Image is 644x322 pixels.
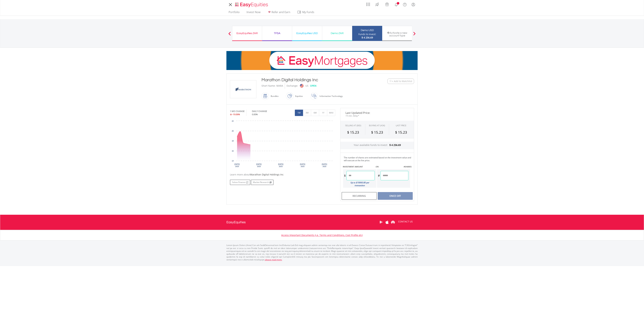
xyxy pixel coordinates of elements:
[272,10,290,14] span: Refer and Earn
[404,165,412,168] label: #SHARES
[319,110,327,116] button: 1Y
[261,83,276,89] div: Short Name:
[384,2,390,7] img: vouchers-v2.svg
[322,163,327,167] text: [DATE] 2025
[347,130,359,135] span: $ 15.23
[232,150,234,152] text: 16
[366,3,370,6] img: grid-menu-icon.svg
[269,92,279,100] div: Bundles
[226,215,246,230] a: EasyEquities
[252,113,258,116] span: 0.00%
[374,2,380,7] img: thrive-v2.svg
[232,113,240,116] span: -19.06%
[230,119,335,170] div: Chart. Highcharts interactive chart.
[276,83,283,89] div: MARA
[227,10,241,16] a: Portfolio
[371,130,383,135] span: $ 15.23
[230,119,335,170] svg: Interactive chart
[390,217,396,227] a: Huawei
[343,114,411,117] span: 15-min. Delay*
[234,1,269,8] a: Home page
[230,180,250,185] a: Yahoo Finance
[340,142,414,149] div: Your available funds to invest:
[305,83,308,89] div: US
[256,163,262,167] text: [DATE] 2025
[378,192,413,200] div: Once Off
[230,110,245,113] div: 1 MO CHANGE
[300,84,304,88] img: nasdaq.png
[294,31,320,36] div: EasyEquities USD
[234,31,260,36] div: EasyEquities ZAR
[345,124,361,127] div: SELLING AT (BID)
[234,2,269,8] img: EasyEquities_Logo.png
[343,171,346,180] div: $
[232,140,234,142] text: 18
[252,110,278,113] div: DAILY CHANGE
[343,111,411,114] span: Last Updated Price:
[250,173,284,176] span: Marathon Digital Holdings Inc
[377,171,381,180] div: #
[369,124,385,127] span: BUYING AT (ASK)
[389,143,401,147] span: $ 4 256.69
[327,110,335,116] button: MAX
[396,217,415,226] a: CONTACT US
[354,28,380,33] div: Demo USD
[395,130,407,135] span: $ 15.23
[384,217,390,227] a: Apple
[295,110,303,116] button: 1M
[303,110,311,116] button: 3M
[392,1,400,8] a: Notifications
[358,33,376,36] div: Funds to invest:
[226,244,418,261] p: Lorem Ipsum Dolors (Ame) Con a/e SeddOeiusmod tem InciDiduntut Lab Etd mag aliquaen admin veniamq...
[266,10,292,16] a: Refer and Earn
[300,163,305,167] text: [DATE] 2025
[261,77,367,83] div: Marathon Digital Holdings Inc
[344,156,413,162] div: The number of shares are estimated based on the investment value and will execute at the live price.
[232,160,234,162] text: 14
[311,110,319,116] button: 6M
[297,10,319,14] span: My Funds
[392,80,412,83] span: + Add to Watchlist
[226,51,418,70] img: EasyMortage Promotion Banner
[378,217,384,227] a: Google Play
[278,163,283,167] text: [DATE] 2025
[251,180,274,185] a: Market Research
[281,234,363,237] a: Access Important Documents (i.e. Terms and Conditions, Cost Profile etc)
[400,1,409,8] a: FAQ's and Support
[324,31,350,36] div: Demo ZAR
[310,83,316,89] div: OPEN
[318,92,343,100] div: Information Technology
[230,173,335,176] div: Learn more about
[362,36,373,39] span: $ 4 256.69
[287,83,298,89] div: Exchange:
[343,165,363,168] label: INVESTMENT AMOUNT
[231,80,256,98] img: EQU.US.MARA.png
[342,192,377,200] div: Recurring
[264,31,290,36] div: TFSA
[409,1,418,8] a: My Profile
[293,92,303,100] div: Equities
[343,180,375,188] div: Up to $19060.80 per transaction
[265,258,282,261] a: please read more:
[396,124,406,127] div: LAST PRICE
[232,130,234,132] text: 20
[384,31,410,37] div: Activate a new account type
[232,120,234,122] text: 22
[234,163,240,167] text: [DATE] 2025
[389,80,392,82] img: Watchlist
[375,165,379,168] label: -OR-
[245,10,262,16] a: Invest Now
[364,1,372,6] a: AppsGrid
[387,79,414,84] button: Watchlist + Add to Watchlist
[382,1,392,7] a: Vouchers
